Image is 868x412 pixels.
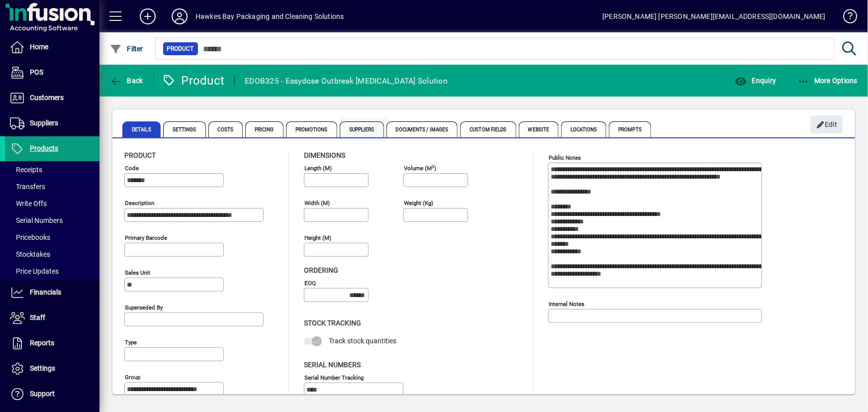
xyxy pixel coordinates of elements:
a: Reports [5,331,99,356]
span: Dimensions [304,151,345,159]
a: Transfers [5,178,99,195]
mat-label: Type [125,339,137,346]
span: Settings [30,364,55,372]
span: Details [122,121,161,137]
span: Stock Tracking [304,319,361,327]
mat-label: Superseded by [125,304,163,311]
span: Product [124,151,156,159]
a: Financials [5,280,99,305]
span: Pricebooks [10,233,50,241]
a: Write Offs [5,195,99,212]
span: Enquiry [735,77,776,85]
a: Staff [5,306,99,330]
span: Suppliers [30,119,58,127]
span: Price Updates [10,267,59,275]
span: Website [519,121,559,137]
span: Write Offs [10,200,47,207]
span: Costs [208,121,243,137]
button: Add [132,7,164,25]
a: Pricebooks [5,229,99,246]
mat-label: Sales unit [125,269,150,276]
span: Back [110,77,143,85]
div: Hawkes Bay Packaging and Cleaning Solutions [195,8,344,24]
span: Track stock quantities [329,337,396,345]
div: Product [162,73,225,89]
span: Prompts [609,121,651,137]
button: More Options [795,72,861,90]
mat-label: Width (m) [304,200,330,206]
mat-label: Volume (m ) [404,165,436,172]
div: EDOB325 - Easydose Outbreak [MEDICAL_DATA] Solution [245,73,448,89]
button: Profile [164,7,195,25]
div: [PERSON_NAME] [PERSON_NAME][EMAIL_ADDRESS][DOMAIN_NAME] [602,8,826,24]
button: Edit [811,115,843,133]
span: Receipts [10,166,42,174]
a: Support [5,382,99,407]
span: Transfers [10,183,45,191]
span: More Options [797,77,858,85]
mat-label: EOQ [304,280,316,287]
button: Back [107,72,146,90]
span: Support [30,390,55,398]
a: Suppliers [5,111,99,136]
mat-label: Public Notes [549,154,581,161]
span: Products [30,144,58,152]
a: Settings [5,356,99,381]
span: Serial Numbers [10,216,63,224]
span: Suppliers [340,121,384,137]
sup: 3 [432,164,434,169]
span: Reports [30,339,54,347]
span: Custom Fields [460,121,516,137]
span: Financials [30,288,61,296]
button: Filter [107,40,146,58]
span: Pricing [245,121,284,137]
mat-label: Code [125,165,139,172]
a: Receipts [5,161,99,178]
button: Enquiry [732,72,778,90]
mat-label: Weight (Kg) [404,200,433,206]
mat-label: Group [125,374,140,381]
mat-label: Description [125,200,154,206]
a: Stocktakes [5,246,99,263]
mat-label: Height (m) [304,234,331,241]
a: POS [5,60,99,85]
span: Filter [110,45,143,53]
a: Home [5,35,99,60]
span: Home [30,43,48,51]
span: Promotions [286,121,337,137]
span: Ordering [304,266,338,274]
span: Stocktakes [10,250,50,258]
span: Customers [30,94,64,102]
app-page-header-button: Back [99,72,154,90]
span: Staff [30,313,45,321]
span: Settings [163,121,206,137]
span: Documents / Images [386,121,458,137]
a: Serial Numbers [5,212,99,229]
a: Knowledge Base [836,2,856,34]
span: Edit [816,116,838,133]
span: Locations [561,121,606,137]
mat-label: Internal Notes [549,301,584,308]
span: Product [167,44,194,54]
span: Serial Numbers [304,361,361,369]
mat-label: Primary barcode [125,234,167,241]
a: Price Updates [5,263,99,280]
mat-label: Length (m) [304,165,332,172]
mat-label: Serial Number tracking [304,374,364,381]
a: Customers [5,86,99,110]
span: POS [30,68,43,76]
